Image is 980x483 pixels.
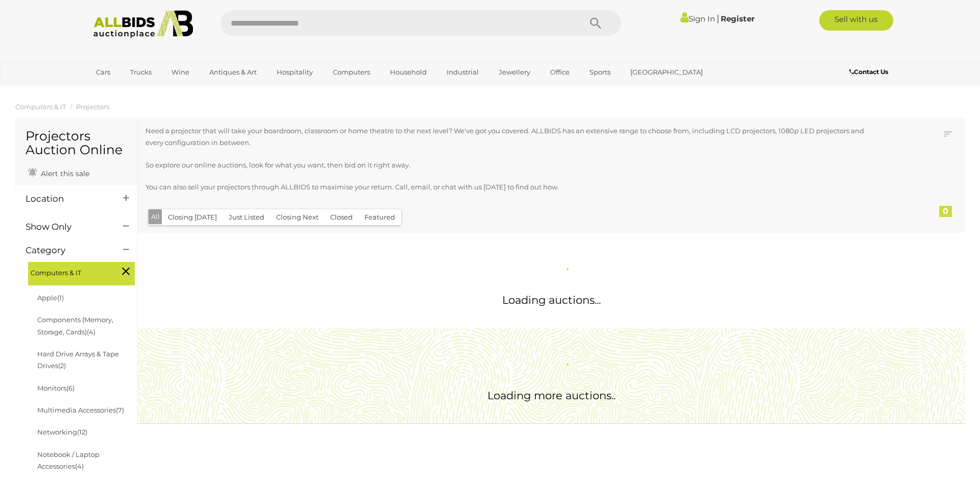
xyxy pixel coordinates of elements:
[26,165,92,180] a: Alert this sale
[145,181,882,193] p: You can also sell your projectors through ALLBIDS to maximise your return. Call, email, or chat w...
[326,64,377,81] a: Computers
[487,389,616,402] span: Loading more auctions..
[26,129,127,157] h1: Projectors Auction Online
[721,14,754,23] a: Register
[58,361,66,370] span: (2)
[26,194,108,204] h4: Location
[502,294,601,306] span: Loading auctions...
[124,64,158,81] a: Trucks
[37,294,64,302] a: Apple(1)
[57,294,64,302] span: (1)
[162,209,223,225] button: Closing [DATE]
[680,14,715,23] a: Sign In
[165,64,196,81] a: Wine
[76,103,109,111] a: Projectors
[89,64,117,81] a: Cars
[116,406,124,414] span: (7)
[66,384,75,392] span: (6)
[145,125,882,149] p: Need a projector that will take your boardroom, classroom or home theatre to the next level? We'v...
[324,209,359,225] button: Closed
[15,103,66,111] a: Computers & IT
[88,10,199,38] img: Allbids.com.au
[358,209,401,225] button: Featured
[819,10,893,31] a: Sell with us
[37,406,124,414] a: Multimedia Accessories(7)
[37,350,119,370] a: Hard Drive Arrays & Tape Drives(2)
[37,450,100,470] a: Notebook / Laptop Accessories(4)
[26,222,108,232] h4: Show Only
[717,13,719,24] span: |
[570,10,621,36] button: Search
[145,159,882,171] p: So explore our online auctions, look for what you want, then bid on it right away.
[75,462,84,470] span: (4)
[492,64,537,81] a: Jewellery
[37,428,87,436] a: Networking(12)
[26,246,108,255] h4: Category
[37,316,113,335] a: Components (Memory, Storage, Cards)(4)
[31,264,107,279] span: Computers & IT
[270,209,325,225] button: Closing Next
[583,64,617,81] a: Sports
[77,428,87,436] span: (12)
[203,64,263,81] a: Antiques & Art
[149,209,162,224] button: All
[544,64,576,81] a: Office
[440,64,485,81] a: Industrial
[383,64,433,81] a: Household
[849,66,891,78] a: Contact Us
[849,68,888,76] b: Contact Us
[223,209,271,225] button: Just Listed
[87,328,95,336] span: (4)
[270,64,320,81] a: Hospitality
[939,206,952,217] div: 0
[37,384,75,392] a: Monitors(6)
[38,169,89,178] span: Alert this sale
[624,64,709,81] a: [GEOGRAPHIC_DATA]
